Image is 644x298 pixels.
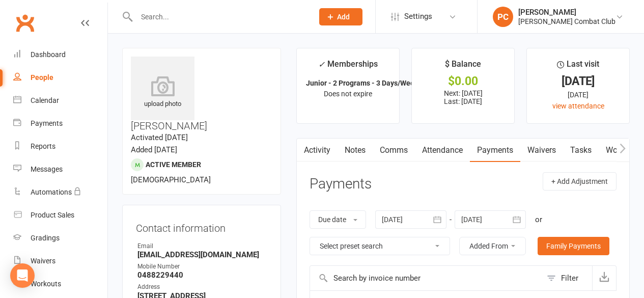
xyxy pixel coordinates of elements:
[324,90,372,98] span: Does not expire
[338,139,373,162] a: Notes
[13,112,107,135] a: Payments
[31,234,60,242] div: Gradings
[542,266,592,290] button: Filter
[13,250,107,273] a: Waivers
[563,139,599,162] a: Tasks
[137,262,267,272] div: Mobile Number
[31,96,59,104] div: Calendar
[518,8,615,17] div: [PERSON_NAME]
[373,139,415,162] a: Comms
[13,204,107,227] a: Product Sales
[10,263,35,288] div: Open Intercom Messenger
[306,79,418,87] strong: Junior - 2 Programs - 3 Days/Week
[12,10,38,36] a: Clubworx
[131,133,188,142] time: Activated [DATE]
[13,227,107,250] a: Gradings
[404,5,432,28] span: Settings
[137,282,267,292] div: Address
[543,172,617,191] button: + Add Adjustment
[13,66,107,89] a: People
[538,237,609,255] a: Family Payments
[31,280,61,288] div: Workouts
[536,89,620,100] div: [DATE]
[421,89,505,105] p: Next: [DATE] Last: [DATE]
[13,89,107,112] a: Calendar
[13,273,107,295] a: Workouts
[520,139,563,162] a: Waivers
[445,58,481,76] div: $ Balance
[318,58,378,76] div: Memberships
[470,139,520,162] a: Payments
[133,10,306,24] input: Search...
[146,160,201,169] span: Active member
[31,211,74,219] div: Product Sales
[319,8,362,25] button: Add
[31,165,63,173] div: Messages
[535,213,542,226] div: or
[31,50,66,59] div: Dashboard
[137,270,267,280] strong: 0488229440
[561,272,578,284] div: Filter
[310,210,366,229] button: Due date
[131,76,194,110] div: upload photo
[415,139,470,162] a: Attendance
[31,119,63,127] div: Payments
[131,145,177,154] time: Added [DATE]
[137,241,267,251] div: Email
[131,175,211,184] span: [DEMOGRAPHIC_DATA]
[13,43,107,66] a: Dashboard
[557,58,599,76] div: Last visit
[297,139,338,162] a: Activity
[136,219,267,234] h3: Contact information
[310,266,542,290] input: Search by invoice number
[337,13,350,21] span: Add
[31,188,72,196] div: Automations
[552,102,604,110] a: view attendance
[459,237,526,255] button: Added From
[13,135,107,158] a: Reports
[493,7,513,27] div: PC
[31,142,55,150] div: Reports
[318,60,325,69] i: ✓
[31,73,53,82] div: People
[137,250,267,259] strong: [EMAIL_ADDRESS][DOMAIN_NAME]
[518,17,615,26] div: [PERSON_NAME] Combat Club
[131,57,272,131] h3: [PERSON_NAME]
[13,181,107,204] a: Automations
[310,176,372,192] h3: Payments
[13,158,107,181] a: Messages
[31,257,55,265] div: Waivers
[536,76,620,87] div: [DATE]
[421,76,505,87] div: $0.00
